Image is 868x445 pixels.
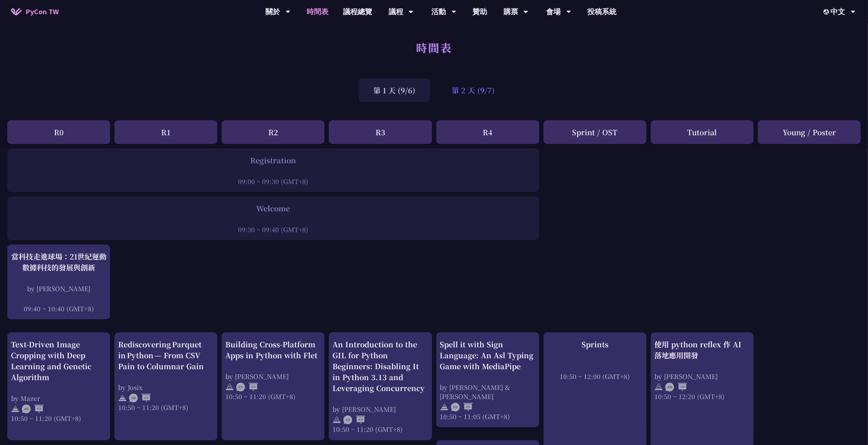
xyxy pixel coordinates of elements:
img: ZHEN.371966e.svg [22,405,44,413]
div: 10:50 ~ 11:20 (GMT+8) [225,392,321,401]
img: svg+xml;base64,PHN2ZyB4bWxucz0iaHR0cDovL3d3dy53My5vcmcvMjAwMC9zdmciIHdpZHRoPSIyNCIgaGVpZ2h0PSIyNC... [11,405,20,413]
div: Sprints [547,339,643,350]
span: PyCon TW [26,6,59,17]
div: by [PERSON_NAME] [654,372,750,381]
a: Rediscovering Parquet in Python — From CSV Pain to Columnar Gain by Josix 10:50 ~ 11:20 (GMT+8) [118,339,214,434]
div: Spell it with Sign Language: An Asl Typing Game with MediaPipe [440,339,536,372]
img: ZHZH.38617ef.svg [665,383,687,391]
div: by [PERSON_NAME] [225,372,321,381]
img: ENEN.5a408d1.svg [451,403,473,411]
a: 當科技走進球場：21世紀運動數據科技的發展與創新 by [PERSON_NAME] 09:40 ~ 10:40 (GMT+8) [11,251,106,313]
div: 09:00 ~ 09:30 (GMT+8) [11,177,536,186]
div: by [PERSON_NAME] & [PERSON_NAME] [440,383,536,401]
div: R1 [114,120,217,144]
img: Locale Icon [824,9,831,15]
div: Tutorial [651,120,754,144]
div: 09:40 ~ 10:40 (GMT+8) [11,304,106,313]
img: svg+xml;base64,PHN2ZyB4bWxucz0iaHR0cDovL3d3dy53My5vcmcvMjAwMC9zdmciIHdpZHRoPSIyNCIgaGVpZ2h0PSIyNC... [225,383,234,391]
a: PyCon TW [4,3,66,21]
a: Building Cross-Platform Apps in Python with Flet by [PERSON_NAME] 10:50 ~ 11:20 (GMT+8) [225,339,321,434]
div: 使用 python reflex 作 AI 落地應用開發 [654,339,750,361]
div: 10:50 ~ 12:00 (GMT+8) [547,372,643,381]
div: R4 [436,120,539,144]
img: svg+xml;base64,PHN2ZyB4bWxucz0iaHR0cDovL3d3dy53My5vcmcvMjAwMC9zdmciIHdpZHRoPSIyNCIgaGVpZ2h0PSIyNC... [654,383,663,391]
div: 第 2 天 (9/7) [437,78,509,102]
img: Home icon of PyCon TW 2025 [11,8,22,15]
div: Rediscovering Parquet in Python — From CSV Pain to Columnar Gain [118,339,214,372]
div: by Josix [118,383,214,392]
div: 10:50 ~ 11:20 (GMT+8) [118,403,214,412]
div: Young / Poster [758,120,861,144]
img: ZHEN.371966e.svg [129,394,151,402]
img: ENEN.5a408d1.svg [343,415,365,424]
a: An Introduction to the GIL for Python Beginners: Disabling It in Python 3.13 and Leveraging Concu... [332,339,428,434]
a: Spell it with Sign Language: An Asl Typing Game with MediaPipe by [PERSON_NAME] & [PERSON_NAME] 1... [440,339,536,421]
div: by Mazer [11,394,106,403]
div: R2 [222,120,324,144]
div: R0 [7,120,110,144]
img: svg+xml;base64,PHN2ZyB4bWxucz0iaHR0cDovL3d3dy53My5vcmcvMjAwMC9zdmciIHdpZHRoPSIyNCIgaGVpZ2h0PSIyNC... [332,415,341,424]
div: 第 1 天 (9/6) [359,78,430,102]
div: by [PERSON_NAME] [11,284,106,293]
div: 當科技走進球場：21世紀運動數據科技的發展與創新 [11,251,106,273]
div: 10:50 ~ 11:20 (GMT+8) [11,414,106,423]
img: ENEN.5a408d1.svg [236,383,258,391]
div: An Introduction to the GIL for Python Beginners: Disabling It in Python 3.13 and Leveraging Concu... [332,339,428,394]
div: 10:50 ~ 11:05 (GMT+8) [440,412,536,421]
div: by [PERSON_NAME] [332,405,428,414]
div: 10:50 ~ 11:20 (GMT+8) [332,425,428,434]
div: 10:50 ~ 12:20 (GMT+8) [654,392,750,401]
img: svg+xml;base64,PHN2ZyB4bWxucz0iaHR0cDovL3d3dy53My5vcmcvMjAwMC9zdmciIHdpZHRoPSIyNCIgaGVpZ2h0PSIyNC... [118,394,127,402]
h1: 時間表 [416,36,452,58]
div: R3 [329,120,432,144]
div: Sprint / OST [544,120,646,144]
div: Building Cross-Platform Apps in Python with Flet [225,339,321,361]
div: Welcome [11,203,536,214]
img: svg+xml;base64,PHN2ZyB4bWxucz0iaHR0cDovL3d3dy53My5vcmcvMjAwMC9zdmciIHdpZHRoPSIyNCIgaGVpZ2h0PSIyNC... [440,403,449,411]
div: Registration [11,155,536,166]
a: Text-Driven Image Cropping with Deep Learning and Genetic Algorithm by Mazer 10:50 ~ 11:20 (GMT+8) [11,339,106,434]
div: 09:30 ~ 09:40 (GMT+8) [11,225,536,234]
div: Text-Driven Image Cropping with Deep Learning and Genetic Algorithm [11,339,106,383]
